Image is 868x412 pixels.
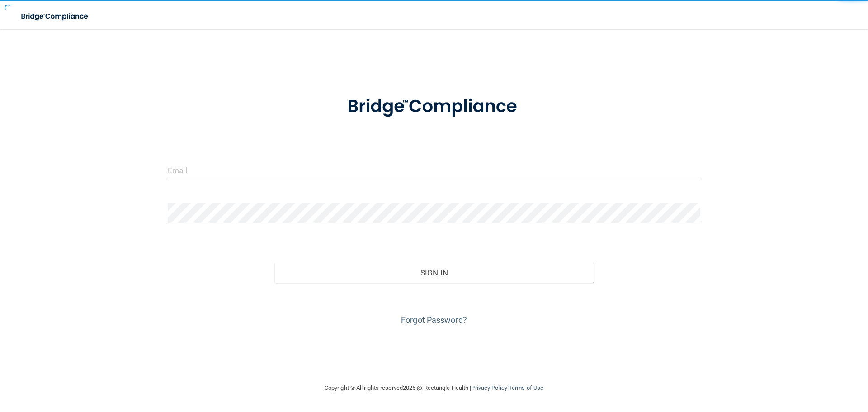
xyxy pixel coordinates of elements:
input: Email [168,160,700,180]
div: Copyright © All rights reserved 2025 @ Rectangle Health | | [269,374,599,403]
img: bridge_compliance_login_screen.278c3ca4.svg [329,83,539,130]
a: Privacy Policy [471,384,507,391]
a: Terms of Use [509,384,543,391]
button: Sign In [274,263,594,283]
a: Forgot Password? [401,315,467,325]
img: bridge_compliance_login_screen.278c3ca4.svg [14,7,97,26]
